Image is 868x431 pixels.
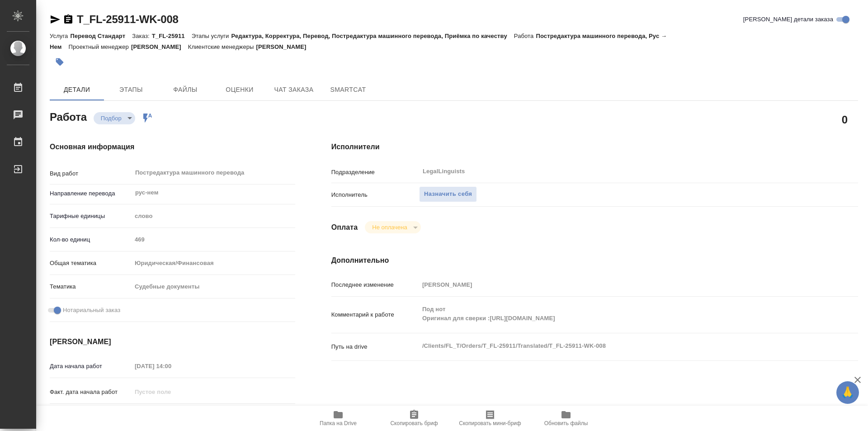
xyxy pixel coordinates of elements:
[132,233,295,246] input: Пустое поле
[218,84,261,95] span: Оценки
[132,360,211,373] input: Пустое поле
[50,282,132,291] p: Тематика
[50,108,87,124] h2: Работа
[50,33,70,39] p: Услуга
[50,388,132,397] p: Факт. дата начала работ
[109,84,153,95] span: Этапы
[390,420,438,426] span: Скопировать бриф
[331,255,858,266] h4: Дополнительно
[132,385,211,398] input: Пустое поле
[256,43,313,50] p: [PERSON_NAME]
[424,189,472,199] span: Назначить себя
[331,342,419,351] p: Путь на drive
[326,84,370,95] span: SmartCat
[528,406,604,431] button: Обновить файлы
[544,420,588,426] span: Обновить файлы
[272,84,316,95] span: Чат заказа
[300,406,376,431] button: Папка на Drive
[132,33,151,39] p: Заказ:
[50,142,295,152] h4: Основная информация
[63,306,120,315] span: Нотариальный заказ
[132,279,295,294] div: Судебные документы
[331,190,419,199] p: Исполнитель
[50,212,132,221] p: Тарифные единицы
[50,189,132,198] p: Направление перевода
[50,235,132,244] p: Кол-во единиц
[365,221,420,233] div: Подбор
[331,142,858,152] h4: Исполнители
[840,383,855,402] span: 🙏
[50,52,70,72] button: Добавить тэг
[331,280,419,289] p: Последнее изменение
[419,278,814,291] input: Пустое поле
[50,169,132,178] p: Вид работ
[152,33,192,39] p: T_FL-25911
[231,33,514,39] p: Редактура, Корректура, Перевод, Постредактура машинного перевода, Приёмка по качеству
[63,14,74,25] button: Скопировать ссылку
[77,13,179,25] a: T_FL-25911-WK-008
[419,186,477,202] button: Назначить себя
[331,168,419,177] p: Подразделение
[376,406,452,431] button: Скопировать бриф
[369,223,410,231] button: Не оплачена
[132,256,295,271] div: Юридическая/Финансовая
[50,362,132,371] p: Дата начала работ
[842,112,848,127] h2: 0
[98,114,124,122] button: Подбор
[50,336,295,347] h4: [PERSON_NAME]
[452,406,528,431] button: Скопировать мини-бриф
[70,33,132,39] p: Перевод Стандарт
[331,310,419,319] p: Комментарий к работе
[68,43,131,50] p: Проектный менеджер
[743,15,833,24] span: [PERSON_NAME] детали заказа
[164,84,207,95] span: Файлы
[419,338,814,354] textarea: /Clients/FL_T/Orders/T_FL-25911/Translated/T_FL-25911-WK-008
[836,381,859,404] button: 🙏
[192,33,231,39] p: Этапы услуги
[50,14,61,25] button: Скопировать ссылку для ЯМессенджера
[320,420,357,426] span: Папка на Drive
[131,43,188,50] p: [PERSON_NAME]
[459,420,521,426] span: Скопировать мини-бриф
[419,302,814,326] textarea: Под нот Оригинал для сверки :[URL][DOMAIN_NAME]
[132,208,295,224] div: слово
[94,112,135,124] div: Подбор
[188,43,256,50] p: Клиентские менеджеры
[331,222,358,233] h4: Оплата
[55,84,99,95] span: Детали
[514,33,536,39] p: Работа
[50,259,132,268] p: Общая тематика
